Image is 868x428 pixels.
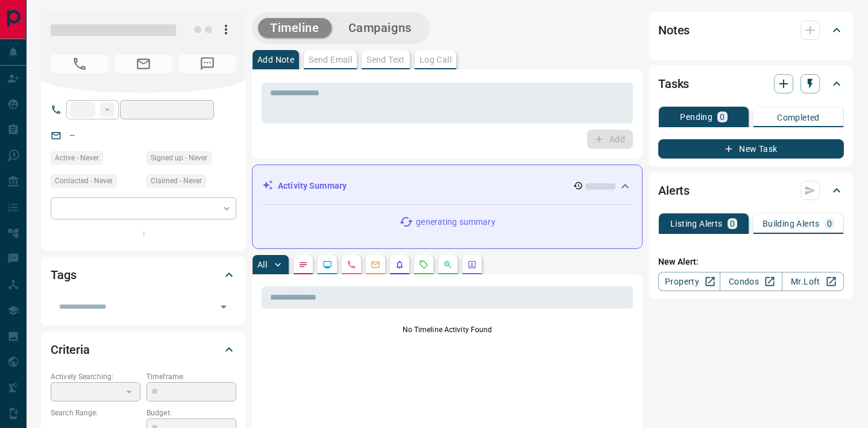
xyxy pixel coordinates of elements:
a: Condos [720,272,782,291]
div: Alerts [658,176,844,205]
div: Tasks [658,69,844,98]
a: -- [70,130,75,140]
span: Active - Never [55,152,99,164]
h2: Tags [51,265,76,285]
svg: Lead Browsing Activity [322,260,332,269]
svg: Calls [347,260,356,269]
svg: Agent Actions [467,260,477,269]
button: Open [215,298,232,315]
p: Actively Searching: [51,371,140,382]
h2: Notes [658,20,690,40]
span: Contacted - Never [55,175,113,187]
p: 0 [730,219,735,228]
p: All [257,260,267,269]
h2: Criteria [51,340,90,359]
svg: Listing Alerts [395,260,404,269]
h2: Tasks [658,74,689,93]
div: Tags [51,260,236,289]
span: Signed up - Never [151,152,207,164]
span: No Number [178,54,236,74]
span: Claimed - Never [151,175,202,187]
button: Timeline [258,18,332,38]
p: Completed [777,113,820,122]
svg: Requests [419,260,429,269]
button: New Task [658,139,844,159]
p: Building Alerts [763,219,820,228]
p: Budget: [146,408,236,418]
svg: Notes [298,260,308,269]
p: Search Range: [51,408,140,418]
p: No Timeline Activity Found [262,324,633,335]
p: New Alert: [658,256,844,268]
div: Criteria [51,335,236,364]
a: Property [658,272,720,291]
div: Activity Summary [262,175,632,197]
p: Activity Summary [278,180,347,192]
svg: Opportunities [443,260,453,269]
svg: Emails [371,260,380,269]
p: Pending [680,113,712,121]
p: Add Note [257,55,294,64]
h2: Alerts [658,181,690,200]
div: Notes [658,16,844,45]
p: generating summary [416,216,495,228]
p: 0 [720,113,725,121]
span: No Number [51,54,108,74]
p: 0 [827,219,832,228]
span: No Email [115,54,172,74]
p: Timeframe: [146,371,236,382]
a: Mr.Loft [782,272,844,291]
button: Campaigns [336,18,424,38]
p: Listing Alerts [670,219,723,228]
